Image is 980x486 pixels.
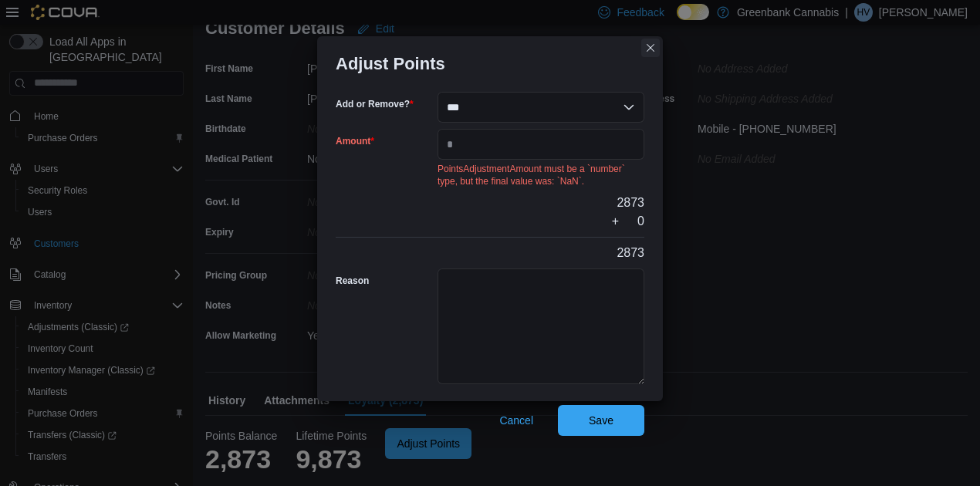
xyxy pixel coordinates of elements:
label: Add or Remove? [336,98,414,110]
button: Closes this modal window [641,39,660,57]
div: 2873 [617,194,644,212]
h3: Adjust Points [336,55,445,73]
span: Cancel [499,413,533,428]
button: Save [558,405,644,436]
div: + [612,212,619,231]
label: Amount [336,135,374,147]
button: Cancel [493,405,539,436]
div: 2873 [617,244,644,262]
div: PointsAdjustmentAmount must be a `number` type, but the final value was: `NaN`. [438,160,644,187]
div: 0 [637,212,644,231]
span: Save [589,413,613,428]
label: Reason [336,275,369,287]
